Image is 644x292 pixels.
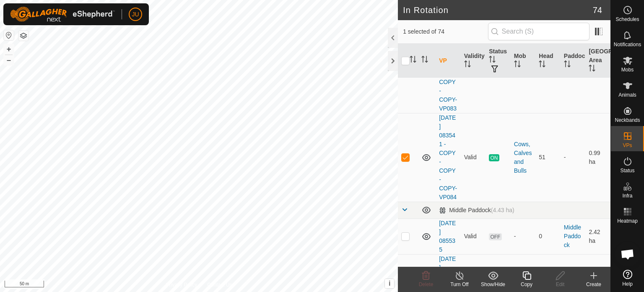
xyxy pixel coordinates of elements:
span: Neckbands [615,118,640,123]
a: Contact Us [207,281,232,289]
button: i [385,279,394,288]
a: [DATE] 085535 [439,220,456,253]
button: + [4,44,14,54]
span: Mobs [621,67,634,72]
div: - [514,232,532,241]
span: OFF [489,233,501,240]
p-sorticon: Activate to sort [539,62,545,68]
th: Mob [511,44,536,78]
div: Create [577,281,610,288]
td: - [561,113,586,202]
span: Heatmap [617,218,638,224]
p-sorticon: Activate to sort [464,62,471,68]
span: Infra [622,193,632,198]
span: i [389,280,390,287]
button: Reset Map [4,30,14,40]
span: Animals [618,92,636,97]
th: Paddock [561,44,586,78]
th: Head [535,44,561,78]
span: Help [622,281,633,287]
p-sorticon: Activate to sort [589,66,595,73]
p-sorticon: Activate to sort [514,62,521,68]
span: 1 selected of 74 [403,27,488,36]
td: 0 [535,218,561,254]
div: Show/Hide [476,281,510,288]
th: VP [436,44,461,78]
input: Search (S) [488,23,589,40]
span: (4.43 ha) [491,207,514,213]
td: 51 [535,113,561,202]
a: Help [611,266,644,290]
td: Valid [461,218,486,254]
div: Copy [510,281,543,288]
span: Status [620,168,634,173]
div: Edit [543,281,577,288]
p-sorticon: Activate to sort [564,62,571,68]
span: Delete [419,281,434,287]
span: Schedules [615,17,639,22]
a: [DATE] 083541 - COPY - COPY - COPY-VP084 [439,114,457,200]
div: Middle Paddock [439,207,514,214]
div: Cows, Calves and Bulls [514,140,532,175]
a: Middle Paddock [564,224,581,248]
span: VPs [623,143,632,148]
h2: In Rotation [403,5,593,15]
span: Notifications [614,42,641,47]
th: Status [486,44,511,78]
td: Valid [461,113,486,202]
div: Open chat [615,242,640,267]
button: Map Layers [18,31,29,41]
span: JU [132,10,139,19]
div: Turn Off [443,281,476,288]
p-sorticon: Activate to sort [410,57,416,64]
th: [GEOGRAPHIC_DATA] Area [585,44,610,78]
p-sorticon: Activate to sort [489,57,496,64]
span: 74 [593,4,602,16]
a: Privacy Policy [166,281,197,289]
a: [DATE] 083541 - COPY - COPY - COPY-VP083 [439,26,457,112]
span: ON [489,154,499,161]
td: 2.42 ha [585,218,610,254]
th: Validity [461,44,486,78]
p-sorticon: Activate to sort [421,57,428,64]
button: – [4,55,14,65]
img: Gallagher Logo [10,7,115,22]
td: 0.99 ha [585,113,610,202]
